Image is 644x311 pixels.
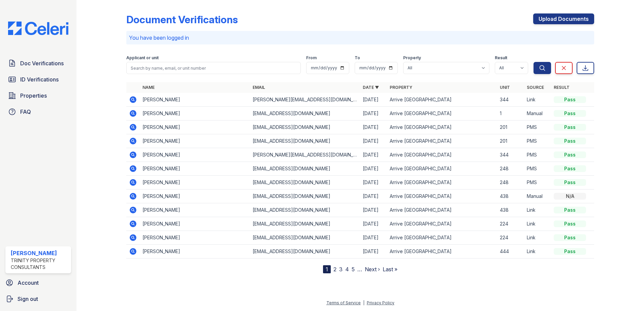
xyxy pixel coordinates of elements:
[360,176,387,189] td: [DATE]
[497,189,524,203] td: 438
[554,165,586,172] div: Pass
[387,217,497,231] td: Arrive [GEOGRAPHIC_DATA]
[383,266,397,273] a: Last »
[387,134,497,148] td: Arrive [GEOGRAPHIC_DATA]
[497,176,524,189] td: 248
[360,134,387,148] td: [DATE]
[500,85,510,90] a: Unit
[142,85,155,90] a: Name
[253,85,265,90] a: Email
[140,120,250,134] td: [PERSON_NAME]
[554,207,586,213] div: Pass
[20,59,64,67] span: Doc Verifications
[5,57,71,70] a: Doc Verifications
[126,13,238,26] div: Document Verifications
[360,189,387,203] td: [DATE]
[360,203,387,217] td: [DATE]
[524,176,551,189] td: PMS
[126,62,301,74] input: Search by name, email, or unit number
[18,295,38,303] span: Sign out
[497,162,524,176] td: 248
[306,55,317,61] label: From
[524,203,551,217] td: Link
[533,13,594,24] a: Upload Documents
[554,110,586,117] div: Pass
[126,55,159,61] label: Applicant or unit
[250,176,360,189] td: [EMAIL_ADDRESS][DOMAIN_NAME]
[497,93,524,107] td: 344
[3,292,74,306] a: Sign out
[250,162,360,176] td: [EMAIL_ADDRESS][DOMAIN_NAME]
[554,193,586,200] div: N/A
[5,105,71,118] a: FAQ
[333,266,336,273] a: 2
[140,134,250,148] td: [PERSON_NAME]
[387,176,497,189] td: Arrive [GEOGRAPHIC_DATA]
[360,107,387,120] td: [DATE]
[250,189,360,203] td: [EMAIL_ADDRESS][DOMAIN_NAME]
[387,120,497,134] td: Arrive [GEOGRAPHIC_DATA]
[554,138,586,144] div: Pass
[554,85,570,90] a: Result
[497,107,524,120] td: 1
[140,93,250,107] td: [PERSON_NAME]
[497,231,524,245] td: 224
[140,189,250,203] td: [PERSON_NAME]
[360,217,387,231] td: [DATE]
[5,89,71,102] a: Properties
[140,217,250,231] td: [PERSON_NAME]
[250,203,360,217] td: [EMAIL_ADDRESS][DOMAIN_NAME]
[360,162,387,176] td: [DATE]
[497,203,524,217] td: 438
[554,248,586,255] div: Pass
[524,162,551,176] td: PMS
[355,55,360,61] label: To
[140,148,250,162] td: [PERSON_NAME]
[524,189,551,203] td: Manual
[18,279,39,287] span: Account
[250,134,360,148] td: [EMAIL_ADDRESS][DOMAIN_NAME]
[129,34,591,42] p: You have been logged in
[360,120,387,134] td: [DATE]
[554,220,586,227] div: Pass
[387,189,497,203] td: Arrive [GEOGRAPHIC_DATA]
[360,148,387,162] td: [DATE]
[250,93,360,107] td: [PERSON_NAME][EMAIL_ADDRESS][DOMAIN_NAME]
[250,120,360,134] td: [EMAIL_ADDRESS][DOMAIN_NAME]
[387,148,497,162] td: Arrive [GEOGRAPHIC_DATA]
[20,92,47,100] span: Properties
[140,176,250,189] td: [PERSON_NAME]
[140,231,250,245] td: [PERSON_NAME]
[357,265,362,273] span: …
[524,93,551,107] td: Link
[250,245,360,258] td: [EMAIL_ADDRESS][DOMAIN_NAME]
[339,266,343,273] a: 3
[527,85,544,90] a: Source
[360,93,387,107] td: [DATE]
[387,245,497,258] td: Arrive [GEOGRAPHIC_DATA]
[326,300,361,305] a: Terms of Service
[20,75,59,83] span: ID Verifications
[352,266,355,273] a: 5
[390,85,412,90] a: Property
[497,217,524,231] td: 224
[20,108,31,116] span: FAQ
[524,231,551,245] td: Link
[11,249,68,257] div: [PERSON_NAME]
[524,107,551,120] td: Manual
[365,266,380,273] a: Next ›
[3,22,74,35] img: CE_Logo_Blue-a8612792a0a2168367f1c8372b55b34899dd931a85d93a1a3d3e32e68fde9ad4.png
[497,120,524,134] td: 201
[495,55,507,61] label: Result
[524,120,551,134] td: PMS
[250,107,360,120] td: [EMAIL_ADDRESS][DOMAIN_NAME]
[554,124,586,131] div: Pass
[554,96,586,103] div: Pass
[497,148,524,162] td: 344
[403,55,421,61] label: Property
[11,257,68,271] div: Trinity Property Consultants
[250,231,360,245] td: [EMAIL_ADDRESS][DOMAIN_NAME]
[250,148,360,162] td: [PERSON_NAME][EMAIL_ADDRESS][DOMAIN_NAME]
[363,300,364,305] div: |
[554,151,586,158] div: Pass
